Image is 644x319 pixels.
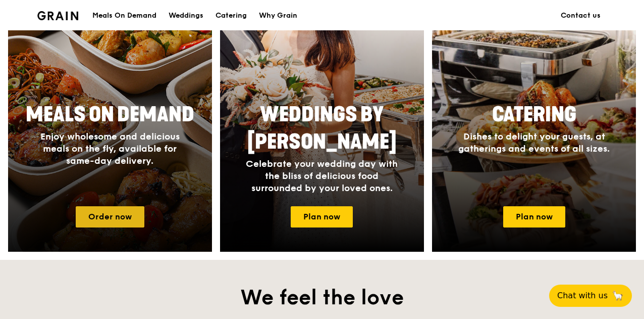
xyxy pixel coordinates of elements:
[259,1,297,31] div: Why Grain
[163,1,209,31] a: Weddings
[209,1,253,31] a: Catering
[216,1,247,31] div: Catering
[40,131,180,166] span: Enjoy wholesome and delicious meals on the fly, available for same-day delivery.
[503,206,565,227] a: Plan now
[26,103,194,127] span: Meals On Demand
[612,290,624,302] span: 🦙
[76,206,144,227] a: Order now
[92,1,156,31] div: Meals On Demand
[246,158,398,194] span: Celebrate your wedding day with the bliss of delicious food surrounded by your loved ones.
[169,1,203,31] div: Weddings
[253,1,303,31] a: Why Grain
[549,285,632,307] button: Chat with us🦙
[492,103,576,127] span: Catering
[555,1,607,31] a: Contact us
[37,11,78,20] img: Grain
[247,103,397,154] span: Weddings by [PERSON_NAME]
[458,131,610,154] span: Dishes to delight your guests, at gatherings and events of all sizes.
[557,290,608,302] span: Chat with us
[291,206,353,227] a: Plan now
